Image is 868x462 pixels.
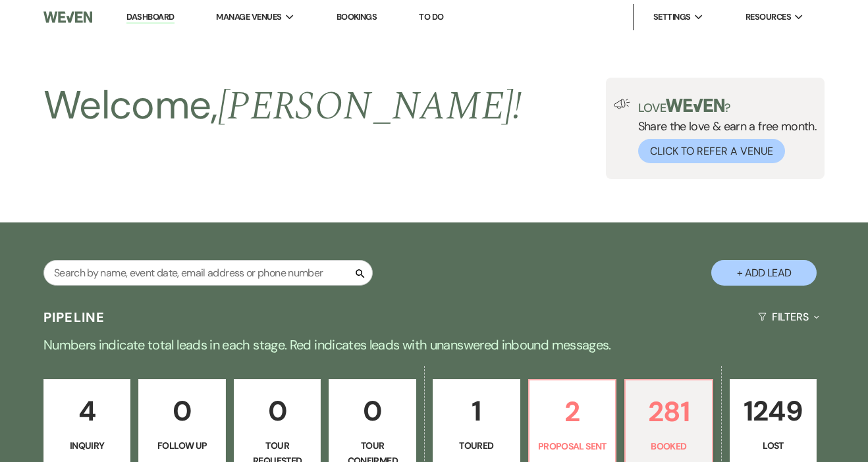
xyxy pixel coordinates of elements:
img: weven-logo-green.svg [666,99,724,112]
p: 0 [337,389,408,433]
p: 0 [147,389,217,433]
p: Follow Up [147,438,217,453]
h3: Pipeline [43,308,105,326]
a: Bookings [337,11,377,22]
p: Booked [634,439,704,453]
button: Filters [753,299,825,334]
input: Search by name, event date, email address or phone number [43,260,373,286]
p: Love ? [638,99,817,114]
a: Dashboard [126,11,174,24]
span: [PERSON_NAME] ! [218,76,522,137]
p: Lost [738,438,809,453]
p: 2 [537,390,608,434]
p: Inquiry [52,438,122,453]
p: 1249 [738,389,809,433]
p: 281 [634,390,704,434]
h2: Welcome, [43,78,522,134]
span: Manage Venues [216,11,281,24]
p: 0 [242,389,313,433]
p: Proposal Sent [537,439,608,453]
button: + Add Lead [711,260,817,286]
img: loud-speaker-illustration.svg [614,99,630,109]
span: Resources [746,11,791,24]
button: Click to Refer a Venue [638,139,785,163]
a: To Do [419,11,443,22]
p: 4 [52,389,122,433]
p: Toured [441,438,512,453]
p: 1 [441,389,512,433]
img: Weven Logo [43,3,93,31]
span: Settings [653,11,691,24]
div: Share the love & earn a free month. [630,99,817,163]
